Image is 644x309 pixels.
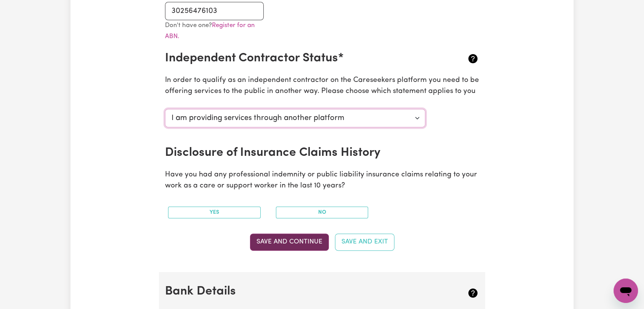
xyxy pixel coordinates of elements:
[335,234,394,250] button: Save and Exit
[165,2,264,20] input: e.g. 51 824 753 556
[165,75,479,97] p: In order to qualify as an independent contractor on the Careseekers platform you need to be offer...
[165,146,427,160] h2: Disclosure of Insurance Claims History
[250,234,329,250] button: Save and Continue
[165,22,255,40] a: Register for an ABN.
[276,207,368,218] button: No
[168,207,261,218] button: Yes
[165,51,427,66] h2: Independent Contractor Status*
[165,284,427,299] h2: Bank Details
[165,170,479,192] p: Have you had any professional indemnity or public liability insurance claims relating to your wor...
[165,22,255,40] small: Don't have one?
[614,279,638,303] iframe: Button to launch messaging window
